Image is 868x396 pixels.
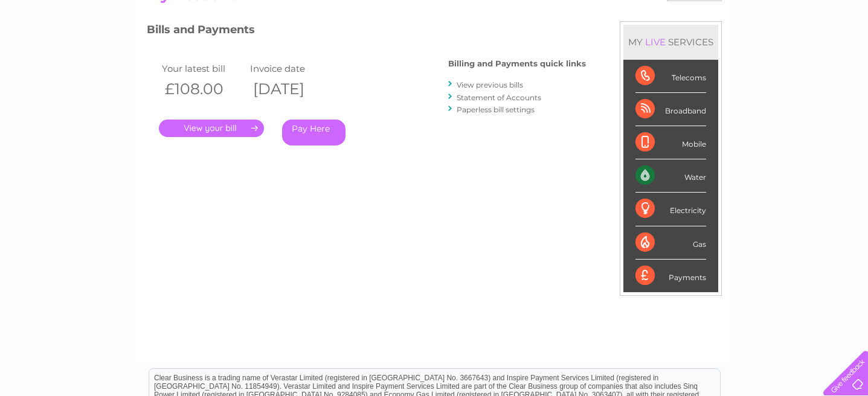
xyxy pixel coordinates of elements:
[686,51,712,60] a: Energy
[643,36,668,48] div: LIVE
[457,105,535,114] a: Paperless bill settings
[147,21,586,42] h3: Bills and Payments
[635,260,706,292] div: Payments
[635,126,706,159] div: Mobile
[763,51,780,60] a: Blog
[247,77,335,101] th: [DATE]
[159,60,247,77] td: Your latest bill
[457,93,541,102] a: Statement of Accounts
[788,51,817,60] a: Contact
[623,25,718,59] div: MY SERVICES
[635,193,706,226] div: Electricity
[457,80,523,89] a: View previous bills
[448,59,586,68] h4: Billing and Payments quick links
[635,93,706,126] div: Broadband
[159,77,247,101] th: £108.00
[655,51,678,60] a: Water
[635,60,706,93] div: Telecoms
[635,159,706,193] div: Water
[247,60,335,77] td: Invoice date
[282,120,346,145] a: Pay Here
[828,51,857,60] a: Log out
[149,7,720,59] div: Clear Business is a trading name of Verastar Limited (registered in [GEOGRAPHIC_DATA] No. 3667643...
[719,51,756,60] a: Telecoms
[30,31,92,68] img: logo.png
[635,226,706,260] div: Gas
[640,6,724,21] a: 0333 014 3131
[159,120,264,137] a: .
